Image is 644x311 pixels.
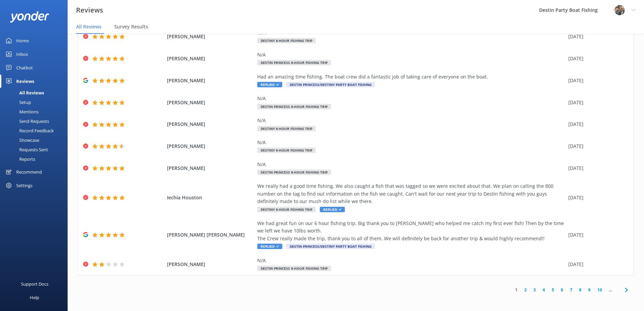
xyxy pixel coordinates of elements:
div: We really had a good time fishing. We also caught a fish that was tagged so we were excited about... [257,182,565,205]
div: Send Requests [4,116,49,126]
span: [PERSON_NAME] [167,33,254,40]
span: Destiny 8-Hour Fishing Trip [257,38,316,43]
span: [PERSON_NAME] [167,77,254,84]
span: Destin Princess 8-Hour Fishing Trip [257,170,331,175]
div: N/A [257,161,565,168]
div: Reports [4,154,35,164]
div: Had an amazing time fishing. The boat crew did a fantastic job of taking care of everyone on the ... [257,73,565,81]
span: Replied [257,244,282,249]
a: Mentions [4,107,68,116]
h3: Reviews [76,5,103,16]
a: 7 [567,287,576,293]
a: 6 [557,287,567,293]
div: Mentions [4,107,39,116]
div: Support Docs [21,277,48,291]
div: Inbox [16,47,28,61]
div: Recommend [16,165,42,179]
div: N/A [257,117,565,124]
span: Destin Princess 6-Hour Fishing Trip [257,266,331,271]
a: 5 [548,287,557,293]
a: 4 [539,287,548,293]
span: Iechia Houston [167,194,254,201]
div: We had great fun on our 6 hour fishing trip. Big thank you to [PERSON_NAME] who helped me catch m... [257,220,565,242]
div: [DATE] [568,77,625,84]
div: N/A [257,139,565,146]
span: Destiny 6-Hour Fishing Trip [257,148,316,153]
a: Showcase [4,135,68,145]
div: All Reviews [4,88,44,97]
div: Reviews [16,74,34,88]
div: Setup [4,97,31,107]
div: [DATE] [568,33,625,40]
div: [DATE] [568,99,625,106]
a: 10 [594,287,605,293]
span: [PERSON_NAME] [167,120,254,128]
a: 3 [530,287,539,293]
img: yonder-white-logo.png [10,11,49,22]
span: Destin Princess 8-Hour Fishing Trip [257,60,331,65]
div: [DATE] [568,231,625,239]
span: Replied [257,82,282,87]
img: 250-1666038197.jpg [615,5,625,15]
span: [PERSON_NAME] [167,261,254,268]
span: ... [605,287,615,293]
span: [PERSON_NAME] [167,142,254,150]
div: Help [30,291,39,304]
a: 9 [585,287,594,293]
div: Home [16,34,29,47]
span: Survey Results [114,23,148,30]
span: Destin Princess/Destiny Party Boat Fishing [286,82,375,87]
a: All Reviews [4,88,68,97]
a: 8 [576,287,585,293]
div: [DATE] [568,164,625,172]
span: Replied [320,207,345,212]
a: Requests Sent [4,145,68,154]
div: N/A [257,95,565,102]
div: Record Feedback [4,126,54,135]
a: Setup [4,97,68,107]
span: [PERSON_NAME] [167,99,254,106]
span: [PERSON_NAME] [167,164,254,172]
span: Destin Princess 8-Hour Fishing Trip [257,104,331,109]
span: Destiny 6-Hour Fishing Trip [257,126,316,131]
div: [DATE] [568,194,625,201]
span: Destin Princess/Destiny Party Boat Fishing [286,244,375,249]
span: Destiny 6-Hour Fishing Trip [257,207,316,212]
div: Requests Sent [4,145,48,154]
a: Reports [4,154,68,164]
a: Send Requests [4,116,68,126]
a: 2 [521,287,530,293]
div: Chatbot [16,61,33,74]
div: Showcase [4,135,39,145]
span: [PERSON_NAME] [167,55,254,62]
div: Settings [16,179,32,192]
a: Record Feedback [4,126,68,135]
span: All Reviews [76,23,101,30]
div: [DATE] [568,261,625,268]
div: [DATE] [568,55,625,62]
div: N/A [257,257,565,264]
a: 1 [512,287,521,293]
div: [DATE] [568,120,625,128]
div: [DATE] [568,142,625,150]
span: [PERSON_NAME] [PERSON_NAME] [167,231,254,239]
div: N/A [257,51,565,59]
